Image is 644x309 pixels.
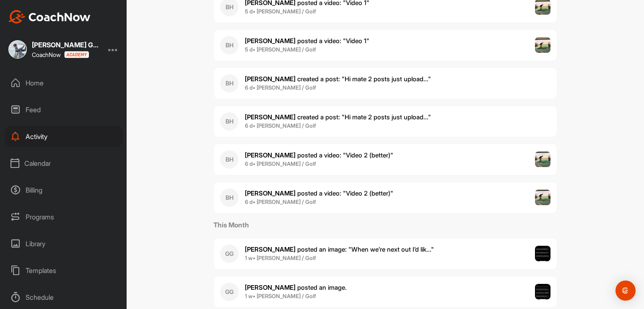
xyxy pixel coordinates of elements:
div: BH [220,150,239,169]
img: post image [535,190,551,206]
span: posted a video : " Video 2 (better) " [245,189,393,197]
div: Billing [5,180,123,201]
div: Calendar [5,153,123,174]
div: GG [220,283,239,301]
div: Programs [5,206,123,227]
b: 6 d • [PERSON_NAME] / Golf [245,160,316,167]
img: post image [535,152,551,167]
div: BH [220,74,239,93]
b: 1 w • [PERSON_NAME] / Golf [245,255,316,261]
span: posted a video : " Video 1 " [245,37,369,45]
b: 6 d • [PERSON_NAME] / Golf [245,198,316,205]
span: posted an image . [245,283,347,291]
b: [PERSON_NAME] [245,189,296,197]
img: square_0873d4d2f4113d046cf497d4cfcba783.jpg [8,40,27,59]
b: [PERSON_NAME] [245,245,296,253]
img: CoachNow [8,10,91,23]
b: 6 d • [PERSON_NAME] / Golf [245,122,316,129]
div: Home [5,72,123,93]
b: [PERSON_NAME] [245,75,296,83]
b: 1 w • [PERSON_NAME] / Golf [245,293,316,299]
div: CoachNow [32,51,89,58]
b: [PERSON_NAME] [245,151,296,159]
img: post image [535,284,551,300]
div: Templates [5,260,123,281]
div: BH [220,188,239,207]
div: Open Intercom Messenger [615,281,636,301]
span: posted a video : " Video 2 (better) " [245,151,393,159]
img: post image [535,246,551,262]
img: CoachNow acadmey [64,51,89,58]
b: 6 d • [PERSON_NAME] / Golf [245,84,316,91]
img: post image [535,37,551,53]
b: [PERSON_NAME] [245,113,296,121]
b: [PERSON_NAME] [245,283,296,291]
label: This Month [213,220,557,230]
b: 5 d • [PERSON_NAME] / Golf [245,46,316,53]
b: 5 d • [PERSON_NAME] / Golf [245,8,316,15]
span: posted an image : " When we’re next out I’d lik... " [245,245,434,253]
div: Schedule [5,287,123,308]
div: GG [220,245,239,263]
span: created a post : "Hi mate 2 posts just upload..." [245,75,431,83]
span: created a post : "Hi mate 2 posts just upload..." [245,113,431,121]
div: Library [5,233,123,254]
div: BH [220,36,239,54]
div: BH [220,112,239,131]
b: [PERSON_NAME] [245,37,296,45]
div: Feed [5,99,123,120]
div: [PERSON_NAME] Golf Performance [32,41,99,48]
div: Activity [5,126,123,147]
